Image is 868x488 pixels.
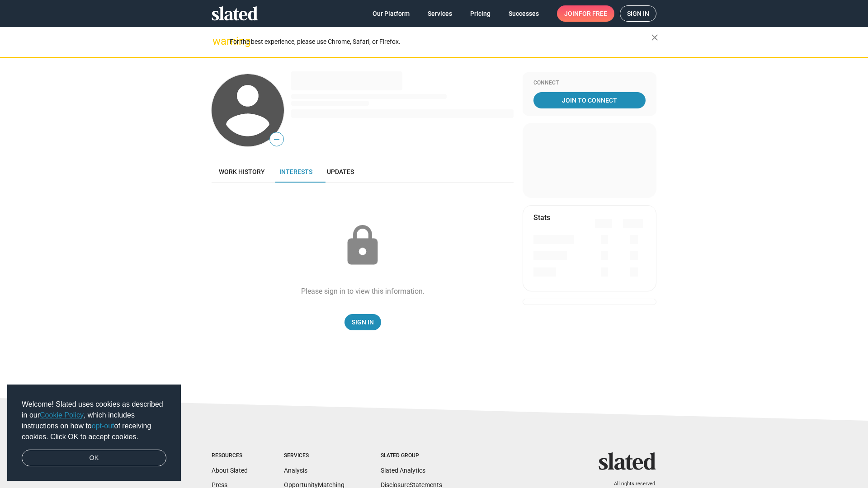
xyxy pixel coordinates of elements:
a: Joinfor free [557,5,614,22]
a: Successes [501,5,546,22]
span: Join [564,5,607,22]
a: Our Platform [365,5,417,22]
span: Updates [327,168,354,175]
a: Sign in [620,5,656,22]
a: Work history [212,161,272,183]
a: Sign In [344,314,381,330]
mat-icon: warning [212,36,223,47]
div: Connect [533,80,646,87]
span: Welcome! Slated uses cookies as described in our , which includes instructions on how to of recei... [22,399,166,442]
a: Slated Analytics [381,467,425,474]
span: — [270,134,283,145]
mat-card-title: Stats [533,213,550,222]
a: Updates [320,161,361,183]
div: For the best experience, please use Chrome, Safari, or Firefox. [230,36,651,48]
div: Please sign in to view this information. [301,286,425,296]
a: opt-out [92,422,114,430]
a: Join To Connect [533,92,646,108]
span: Services [428,5,452,22]
a: Interests [272,161,320,183]
mat-icon: lock [340,223,385,268]
div: cookieconsent [7,385,181,481]
a: Services [420,5,459,22]
span: Join To Connect [535,92,644,108]
span: Sign in [627,6,649,21]
a: Analysis [284,467,307,474]
span: Interests [279,168,312,175]
a: Pricing [463,5,498,22]
span: Work history [219,168,265,175]
div: Services [284,452,344,460]
a: dismiss cookie message [22,450,166,467]
div: Resources [212,452,248,460]
span: Sign In [352,314,374,330]
span: Pricing [470,5,491,22]
span: Our Platform [373,5,410,22]
mat-icon: close [649,32,660,43]
span: Successes [509,5,539,22]
span: for free [579,5,607,22]
div: Slated Group [381,452,442,460]
a: Cookie Policy [40,411,84,419]
a: About Slated [212,467,248,474]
